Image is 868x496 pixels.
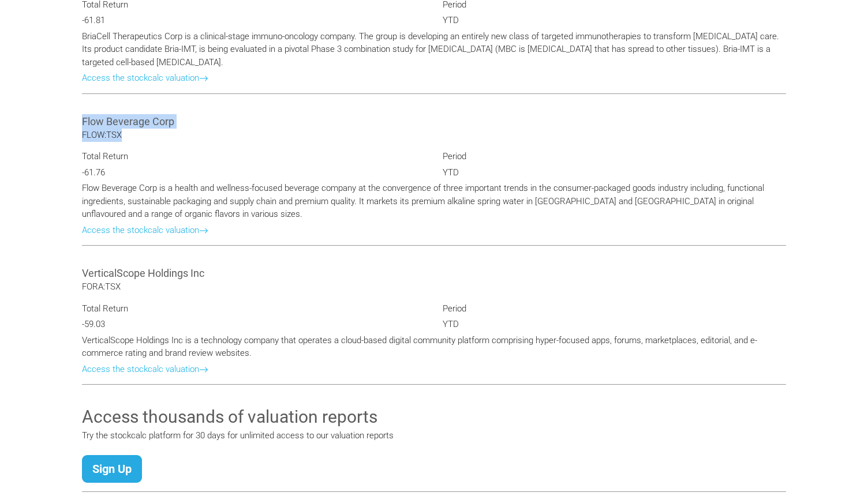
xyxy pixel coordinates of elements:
p: YTD [443,166,786,179]
a: Access the stockcalc valuation [82,73,208,83]
p: VerticalScope Holdings Inc is a technology company that operates a cloud-based digital community ... [82,334,786,360]
h3: VerticalScope Holdings Inc [82,266,786,280]
p: YTD [443,14,786,27]
a: Access the stockcalc valuation [82,364,208,374]
p: Try the stockcalc platform for 30 days for unlimited access to our valuation reports [82,429,786,442]
p: -59.03 [82,318,425,331]
p: YTD [443,318,786,331]
p: Period [443,302,786,315]
span: FORA:TSX [82,281,121,292]
a: Access the stockcalc valuation [82,225,208,235]
p: Total Return [82,150,425,163]
h3: Access thousands of valuation reports [82,405,786,429]
p: Flow Beverage Corp is a health and wellness-focused beverage company at the convergence of three ... [82,182,786,221]
p: -61.76 [82,166,425,179]
h3: Flow Beverage Corp [82,114,786,129]
p: BriaCell Therapeutics Corp is a clinical-stage immuno-oncology company. The group is developing a... [82,30,786,69]
p: -61.81 [82,14,425,27]
p: Period [443,150,786,163]
p: Total Return [82,302,425,315]
a: Sign Up [82,455,142,483]
span: FLOW:TSX [82,130,122,140]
